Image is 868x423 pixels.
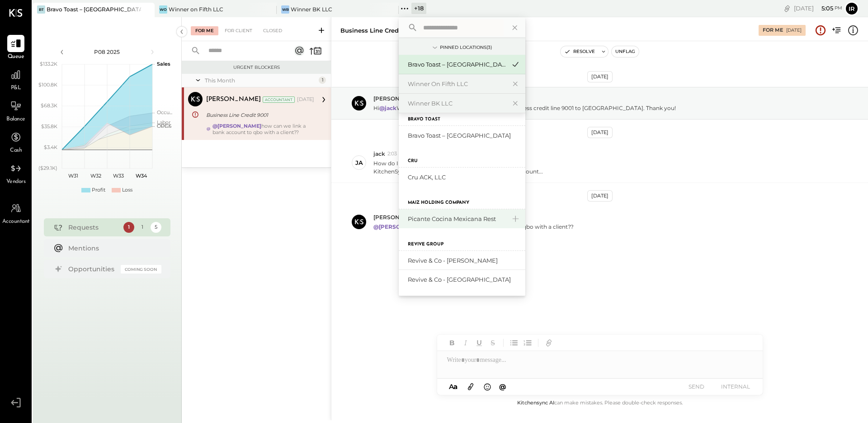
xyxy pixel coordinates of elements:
div: Closed [259,26,287,35]
div: Cru ACK, LLC [408,173,521,182]
text: $100.8K [38,82,57,88]
button: Unflag [612,46,639,57]
div: For Me [191,26,218,35]
a: Accountant [0,200,31,226]
div: ja [355,159,363,167]
span: P&L [11,84,21,92]
div: Pinned Locations ( 3 ) [440,44,492,51]
div: P08 2025 [69,48,146,56]
div: Opportunities [68,264,116,274]
button: INTERNAL [717,380,754,393]
a: Queue [0,35,31,61]
button: Unordered List [508,337,520,349]
span: a [453,382,458,391]
div: Business Line Credit 9001 [340,26,419,35]
div: For Client [220,26,257,35]
button: Ir [844,1,859,16]
text: W33 [113,173,124,179]
div: Winner BK LLC [408,99,505,108]
div: 5 [151,222,161,233]
div: 1 [137,222,148,233]
text: OPEX [157,123,171,129]
div: Urgent Blockers [186,64,326,71]
div: Bravo Toast – [GEOGRAPHIC_DATA] [408,60,505,69]
div: [DATE] [587,71,613,82]
button: Strikethrough [487,337,499,349]
button: Resolve [561,46,599,57]
span: jack [373,150,385,158]
div: [DATE] [794,4,842,13]
p: how can we link a bank account to qbo with a client?? [373,223,574,231]
div: Profit [92,187,105,194]
text: $68.3K [41,102,57,109]
span: @ [499,382,506,391]
div: + 18 [411,3,426,14]
span: Cash [10,147,22,155]
text: ($29.1K) [38,165,57,171]
div: [DATE] [297,96,314,103]
div: Bravo Toast – [GEOGRAPHIC_DATA] [408,131,521,140]
div: 1 [319,77,326,84]
div: Revive & Co - [GEOGRAPHIC_DATA] [408,275,521,284]
button: Italic [460,337,472,349]
p: How do I do that? [373,159,543,175]
span: Accountant [2,218,30,226]
label: Cru [408,158,418,164]
label: Revive Group [408,241,443,248]
div: Loss [122,187,132,194]
text: Occu... [157,109,172,115]
button: Add URL [543,337,555,349]
strong: @jack [379,105,396,111]
a: P&L [0,66,31,92]
p: Hi When you get a chance, can you add the business credit line 9001 to [GEOGRAPHIC_DATA]. Thank you! [373,104,676,112]
div: [DATE] [587,190,613,202]
div: Mentions [68,244,157,253]
div: how can we link a bank account to qbo with a client?? [212,123,314,135]
div: [DATE] [587,127,613,138]
div: copy link [783,4,792,13]
strong: @[PERSON_NAME] [373,223,427,230]
button: Aa [446,382,461,392]
text: W31 [68,173,78,179]
div: Wo [159,5,167,14]
button: Underline [473,337,485,349]
div: BT [37,5,45,14]
button: SEND [679,380,715,393]
div: Bravo Toast – [GEOGRAPHIC_DATA] [47,5,141,13]
span: Queue [8,53,24,61]
div: Picante Cocina Mexicana Rest [408,215,505,223]
div: Winner BK LLC [291,5,332,13]
label: Maiz Holding Company [408,200,469,206]
div: Coming Soon [121,265,161,274]
text: $133.2K [40,61,57,67]
div: [DATE] [786,27,802,34]
span: [PERSON_NAME] [373,95,421,102]
div: Business Line Credit 9001 [206,111,311,120]
a: Balance [0,97,31,124]
div: For Me [763,27,783,34]
a: Cash [0,129,31,155]
button: Bold [446,337,458,349]
span: [PERSON_NAME] [373,213,421,221]
div: This Month [205,77,316,84]
a: Vendors [0,160,31,186]
button: @ [496,381,509,392]
text: $3.4K [44,144,57,150]
div: KitchenSync has access to our entire Chase banking account... [373,168,543,175]
label: Bravo Toast [408,116,440,123]
span: Balance [6,115,25,124]
text: Sales [157,61,170,67]
div: Requests [68,223,119,232]
div: Revive & Co - [PERSON_NAME] [408,256,521,265]
text: $35.8K [41,123,57,130]
text: W34 [135,173,147,179]
div: [PERSON_NAME] [206,95,261,104]
span: Vendors [6,178,26,186]
span: 2:03 PM [387,150,407,158]
text: Labor [157,119,170,125]
div: WB [281,5,289,14]
div: Accountant [263,96,295,103]
div: 1 [123,222,134,233]
div: Winner on Fifth LLC [169,5,223,13]
text: W32 [90,173,101,179]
